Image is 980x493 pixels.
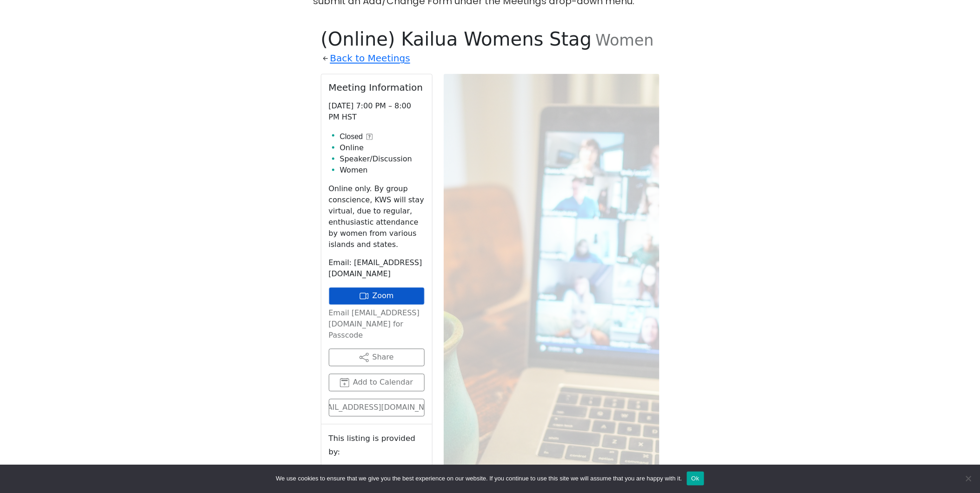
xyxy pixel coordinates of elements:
[329,183,425,250] p: Online only. By group conscience, KWS will stay virtual, due to regular, enthusiastic attendance ...
[595,31,654,49] small: Women
[329,308,425,341] p: Email [EMAIL_ADDRESS][DOMAIN_NAME] for Passcode
[329,374,425,392] button: Add to Calendar
[340,165,425,176] li: Women
[340,131,363,142] span: Closed
[329,432,425,459] small: This listing is provided by:
[340,131,373,142] button: Closed
[329,82,425,93] h2: Meeting Information
[964,474,973,483] span: No
[321,28,592,50] span: (Online) Kailua Womens Stag
[340,153,425,165] li: Speaker/Discussion
[330,50,410,67] a: Back to Meetings
[329,349,425,366] button: Share
[329,399,425,417] a: [EMAIL_ADDRESS][DOMAIN_NAME]
[276,474,682,483] span: We use cookies to ensure that we give you the best experience on our website. If you continue to ...
[329,100,425,123] p: [DATE] 7:00 PM – 8:00 PM HST
[329,287,425,305] a: Zoom
[329,258,425,280] p: Email: [EMAIL_ADDRESS][DOMAIN_NAME]
[340,142,425,153] li: Online
[687,472,704,486] button: Ok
